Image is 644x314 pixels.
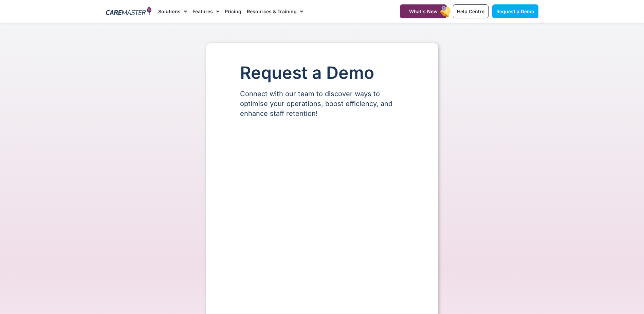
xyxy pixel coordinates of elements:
[496,8,534,14] span: Request a Demo
[400,4,447,18] a: What's New
[240,64,404,82] h1: Request a Demo
[240,89,404,119] p: Connect with our team to discover ways to optimise your operations, boost efficiency, and enhance...
[457,8,484,14] span: Help Centre
[492,4,538,18] a: Request a Demo
[409,8,438,14] span: What's New
[106,6,152,17] img: CareMaster Logo
[453,4,489,18] a: Help Centre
